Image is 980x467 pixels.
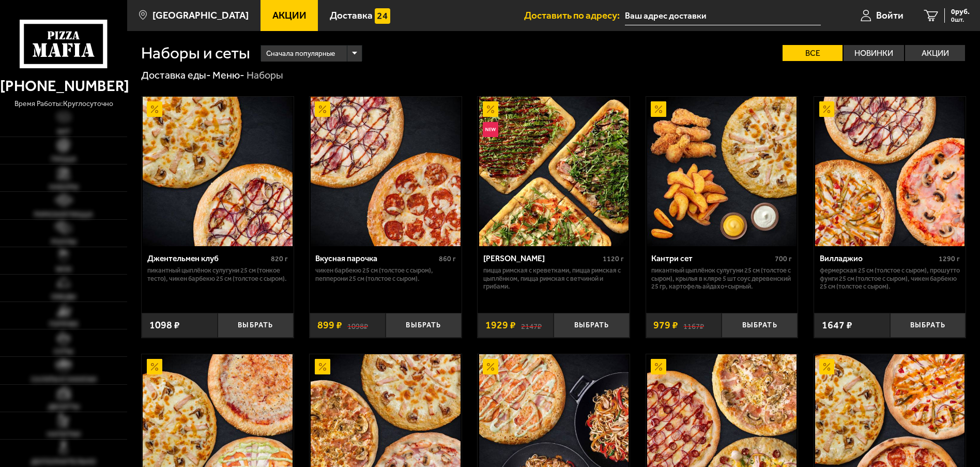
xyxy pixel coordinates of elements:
input: Ваш адрес доставки [625,6,821,25]
span: Наборы [49,184,79,191]
p: Фермерская 25 см (толстое с сыром), Прошутто Фунги 25 см (толстое с сыром), Чикен Барбекю 25 см (... [820,266,960,291]
button: Выбрать [722,313,798,338]
div: Джентельмен клуб [147,254,268,264]
span: Войти [876,11,904,21]
p: Пицца Римская с креветками, Пицца Римская с цыплёнком, Пицца Римская с ветчиной и грибами. [483,266,624,291]
a: Доставка еды- [141,69,211,81]
a: Меню- [212,69,244,81]
span: Обеды [51,293,76,300]
span: Сначала популярные [266,44,335,64]
span: [GEOGRAPHIC_DATA] [152,11,249,21]
a: АкционныйКантри сет [646,97,798,246]
div: [PERSON_NAME] [483,254,600,264]
span: Акции [272,11,307,21]
img: Вилладжио [815,97,964,246]
span: 860 г [439,254,456,263]
span: 0 руб. [951,8,970,16]
span: 1120 г [603,254,624,263]
a: АкционныйДжентельмен клуб [142,97,294,246]
span: Римская пицца [34,211,93,218]
span: Доставить по адресу: [524,11,625,21]
span: Горячее [49,321,79,328]
span: Доставка [330,11,373,21]
button: Выбрать [554,313,630,338]
span: 0 шт. [951,17,970,23]
img: Акционный [819,101,835,117]
div: Вкусная парочка [315,254,436,264]
img: Акционный [483,359,498,374]
span: Салаты и закуски [31,376,97,383]
img: Новинка [483,122,498,138]
label: Новинки [844,45,904,62]
img: Джентельмен клуб [143,97,292,246]
span: Супы [54,348,73,355]
img: Акционный [147,101,162,117]
div: Кантри сет [651,254,772,264]
s: 1098 ₽ [347,320,368,330]
img: Кантри сет [647,97,797,246]
button: Выбрать [386,313,462,338]
img: Акционный [819,359,835,374]
span: 979 ₽ [653,320,678,330]
h1: Наборы и сеты [141,45,250,62]
img: Акционный [147,359,162,374]
span: 899 ₽ [317,320,342,330]
span: Десерты [48,403,80,411]
a: АкционныйВилладжио [814,97,966,246]
p: Пикантный цыплёнок сулугуни 25 см (толстое с сыром), крылья в кляре 5 шт соус деревенский 25 гр, ... [651,266,792,291]
div: Вилладжио [820,254,937,264]
img: Акционный [651,359,666,374]
span: 1647 ₽ [822,320,852,330]
span: 1290 г [939,254,960,263]
span: Напитки [47,431,81,438]
span: Дополнительно [31,458,96,465]
s: 1167 ₽ [683,320,704,330]
span: Пицца [51,156,76,163]
span: Роллы [51,238,76,246]
span: 1098 ₽ [149,320,180,330]
span: 1929 ₽ [485,320,516,330]
img: Акционный [483,101,498,117]
p: Чикен Барбекю 25 см (толстое с сыром), Пепперони 25 см (толстое с сыром). [315,266,456,283]
a: АкционныйНовинкаМама Миа [478,97,630,246]
img: Вкусная парочка [311,97,460,246]
button: Выбрать [218,313,294,338]
img: 15daf4d41897b9f0e9f617042186c801.svg [375,8,390,24]
span: WOK [56,266,72,273]
img: Мама Миа [479,97,629,246]
s: 2147 ₽ [521,320,542,330]
span: 820 г [271,254,288,263]
span: 700 г [775,254,792,263]
a: АкционныйВкусная парочка [310,97,462,246]
p: Пикантный цыплёнок сулугуни 25 см (тонкое тесто), Чикен Барбекю 25 см (толстое с сыром). [147,266,288,283]
label: Все [783,45,843,62]
span: Хит [57,128,70,135]
label: Акции [905,45,966,62]
img: Акционный [315,359,330,374]
img: Акционный [651,101,666,117]
button: Выбрать [890,313,966,338]
img: Акционный [315,101,330,117]
div: Наборы [247,69,283,82]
